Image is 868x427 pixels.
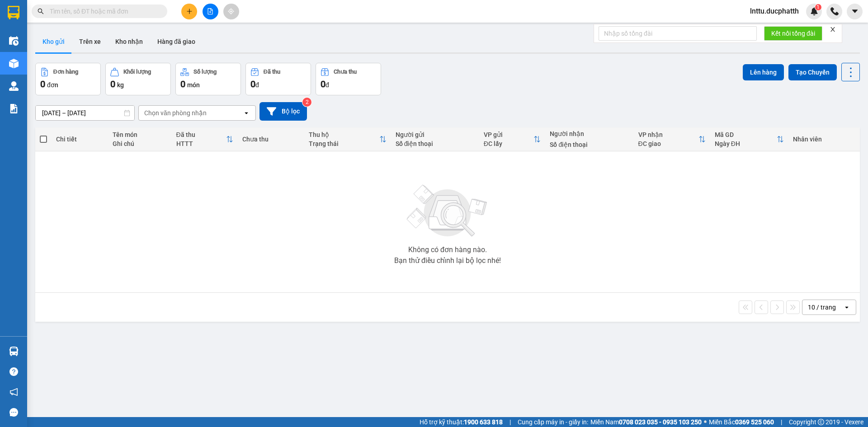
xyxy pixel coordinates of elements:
[550,130,629,137] div: Người nhận
[8,6,19,19] img: logo-vxr
[110,79,115,89] span: 0
[843,304,850,311] svg: open
[743,5,806,17] span: lnttu.ducphatth
[810,7,818,15] img: icon-new-feature
[309,140,379,147] div: Trạng thái
[243,109,250,117] svg: open
[464,418,503,426] strong: 1900 633 818
[53,69,78,75] div: Đơn hàng
[638,131,698,138] div: VP nhận
[264,69,280,75] div: Đã thu
[710,127,788,151] th: Toggle SortBy
[851,7,859,15] span: caret-down
[47,81,58,89] span: đơn
[259,102,307,121] button: Bộ lọc
[309,131,379,138] div: Thu hộ
[72,31,108,52] button: Trên xe
[9,388,18,396] span: notification
[207,8,213,14] span: file-add
[228,8,234,14] span: aim
[715,140,777,147] div: Ngày ĐH
[715,131,777,138] div: Mã GD
[245,63,311,95] button: Đã thu0đ
[709,417,774,427] span: Miền Bắc
[181,4,197,19] button: plus
[704,420,707,424] span: ⚪️
[771,28,815,38] span: Kết nối tổng đài
[479,127,546,151] th: Toggle SortBy
[781,417,782,427] span: |
[334,69,357,75] div: Chưa thu
[550,141,629,148] div: Số điện thoại
[484,131,534,138] div: VP gửi
[113,140,167,147] div: Ghi chú
[634,127,710,151] th: Toggle SortBy
[830,26,836,33] span: close
[420,417,503,427] span: Hỗ trợ kỹ thuật:
[788,64,837,80] button: Tạo Chuyến
[304,127,391,151] th: Toggle SortBy
[509,417,511,427] span: |
[816,4,820,10] span: 1
[9,408,18,417] span: message
[255,81,259,89] span: đ
[40,79,45,89] span: 0
[9,81,19,91] img: warehouse-icon
[321,79,325,89] span: 0
[193,69,217,75] div: Số lượng
[9,367,18,376] span: question-circle
[408,246,487,253] div: Không có đơn hàng nào.
[113,131,167,138] div: Tên món
[518,417,588,427] span: Cung cấp máy in - giấy in:
[180,79,185,89] span: 0
[35,31,72,52] button: Kho gửi
[176,131,226,138] div: Đã thu
[325,81,329,89] span: đ
[847,4,863,19] button: caret-down
[743,64,784,80] button: Lên hàng
[242,136,300,143] div: Chưa thu
[108,31,150,52] button: Kho nhận
[396,131,475,138] div: Người gửi
[172,127,238,151] th: Toggle SortBy
[793,136,855,143] div: Nhân viên
[9,36,19,46] img: warehouse-icon
[50,6,156,16] input: Tìm tên, số ĐT hoặc mã đơn
[36,106,134,120] input: Select a date range.
[38,8,44,14] span: search
[123,69,151,75] div: Khối lượng
[764,26,822,41] button: Kết nối tổng đài
[735,418,774,426] strong: 0369 525 060
[815,4,821,10] sup: 1
[396,140,475,147] div: Số điện thoại
[175,63,241,95] button: Số lượng0món
[35,63,101,95] button: Đơn hàng0đơn
[186,8,193,14] span: plus
[484,140,534,147] div: ĐC lấy
[590,417,702,427] span: Miền Nam
[56,136,103,143] div: Chi tiết
[9,104,19,113] img: solution-icon
[316,63,381,95] button: Chưa thu0đ
[250,79,255,89] span: 0
[176,140,226,147] div: HTTT
[9,347,19,356] img: warehouse-icon
[402,179,493,243] img: svg+xml;base64,PHN2ZyBjbGFzcz0ibGlzdC1wbHVnX19zdmciIHhtbG5zPSJodHRwOi8vd3d3LnczLm9yZy8yMDAwL3N2Zy...
[638,140,698,147] div: ĐC giao
[818,419,824,425] span: copyright
[302,98,311,107] sup: 2
[394,257,501,264] div: Bạn thử điều chỉnh lại bộ lọc nhé!
[117,81,124,89] span: kg
[105,63,171,95] button: Khối lượng0kg
[150,31,203,52] button: Hàng đã giao
[830,7,839,15] img: phone-icon
[223,4,239,19] button: aim
[599,26,757,41] input: Nhập số tổng đài
[203,4,218,19] button: file-add
[619,418,702,426] strong: 0708 023 035 - 0935 103 250
[144,108,207,117] div: Chọn văn phòng nhận
[187,81,200,89] span: món
[9,59,19,68] img: warehouse-icon
[808,303,836,312] div: 10 / trang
